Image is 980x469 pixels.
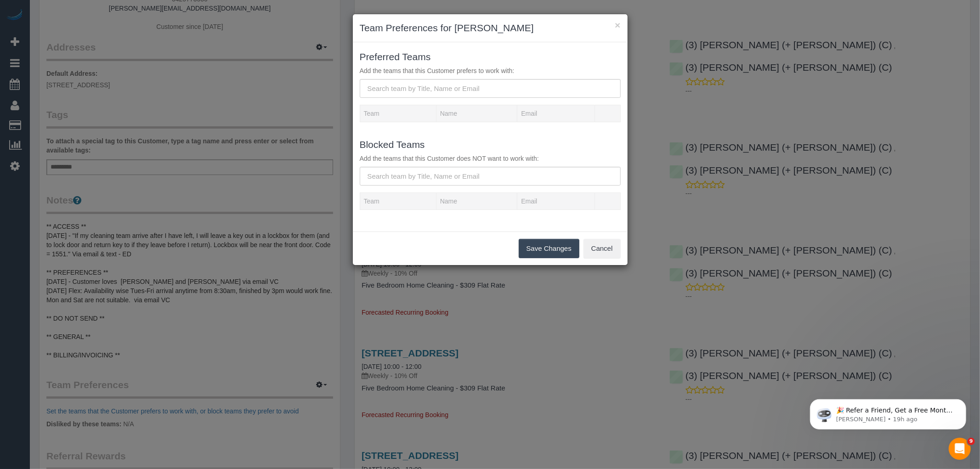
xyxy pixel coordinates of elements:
[360,193,436,210] th: Team
[949,438,971,460] iframe: Intercom live chat
[517,105,595,122] th: Email
[360,51,621,62] h3: Preferred Teams
[360,154,621,163] p: Add the teams that this Customer does NOT want to work with:
[360,105,436,122] th: Team
[583,239,621,258] button: Cancel
[436,193,517,210] th: Name
[40,27,157,125] span: 🎉 Refer a Friend, Get a Free Month! 🎉 Love Automaid? Share the love! When you refer a friend who ...
[40,35,159,44] p: Message from Ellie, sent 19h ago
[360,21,621,35] h3: Team Preferences for [PERSON_NAME]
[353,14,628,265] sui-modal: Team Preferences for Ilona Wilson
[968,438,975,445] span: 9
[360,167,621,186] input: Search team by Title, Name or Email
[519,239,579,258] button: Save Changes
[360,79,621,98] input: Search team by Title, Name or Email
[796,380,980,444] iframe: Intercom notifications message
[360,139,621,150] h3: Blocked Teams
[517,193,595,210] th: Email
[360,66,621,75] p: Add the teams that this Customer prefers to work with:
[615,20,620,30] button: ×
[436,105,517,122] th: Name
